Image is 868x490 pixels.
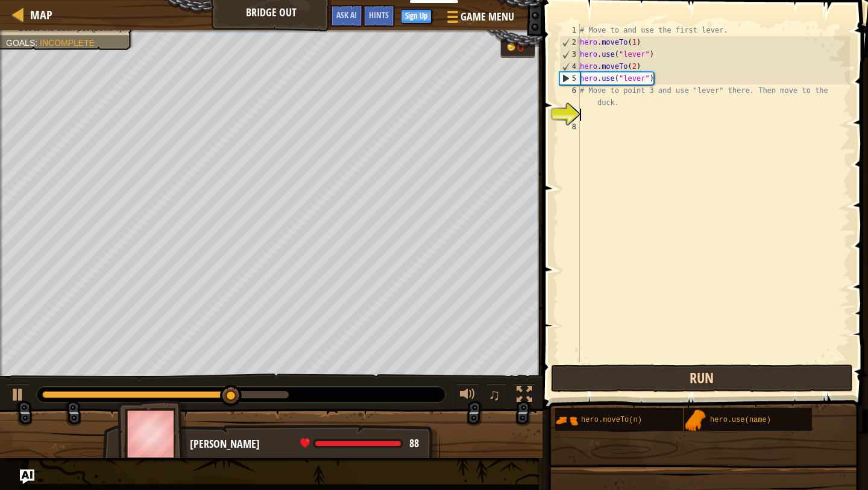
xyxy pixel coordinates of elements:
div: 1 [559,24,580,36]
div: 3 [560,48,580,60]
button: Run [551,364,853,392]
span: Goals [6,38,35,48]
span: ♫ [488,386,500,404]
button: Game Menu [438,5,521,33]
span: Hints [369,9,389,21]
button: ⌘ + P: Play [6,384,30,409]
div: 6 [559,84,580,109]
span: Ask AI [336,9,357,21]
button: Toggle fullscreen [512,384,536,409]
button: ♫ [486,384,506,409]
div: 0 [517,41,529,53]
div: Team 'humans' has 0 gold. [500,37,535,58]
div: health: 88 / 88 [300,438,419,449]
div: 4 [560,60,580,72]
span: Incomplete [40,38,95,48]
button: Adjust volume [456,384,480,409]
div: 2 [560,36,580,48]
span: Map [30,7,52,23]
div: [PERSON_NAME] [190,436,428,452]
button: Ask AI [20,469,34,484]
img: portrait.png [684,409,707,432]
span: 88 [409,436,419,451]
span: hero.moveTo(n) [581,416,642,424]
span: hero.use(name) [710,416,771,424]
a: Map [24,7,52,23]
div: 5 [560,72,580,84]
button: Ask AI [330,5,363,27]
span: : [35,38,40,48]
span: Game Menu [461,9,514,25]
img: thang_avatar_frame.png [118,400,187,467]
img: portrait.png [555,409,578,432]
div: 8 [559,121,580,133]
button: Sign Up [401,9,432,24]
div: 7 [559,109,580,121]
